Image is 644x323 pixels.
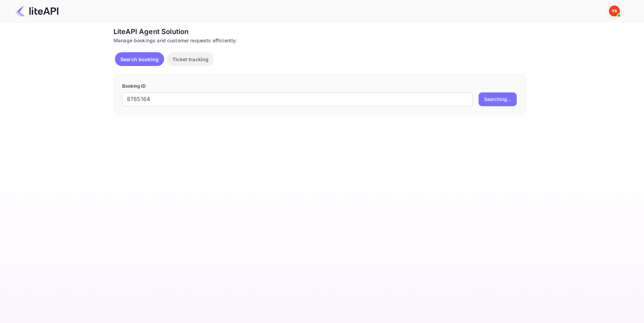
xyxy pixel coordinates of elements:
input: Enter Booking ID (e.g., 63782194) [122,92,473,106]
img: LiteAPI Logo [15,5,58,16]
div: LiteAPI Agent Solution [114,26,526,37]
p: Booking ID [122,83,518,90]
div: Manage bookings and customer requests efficiently. [114,37,526,44]
p: Search booking [120,56,159,63]
p: Ticket tracking [172,56,208,63]
img: Yandex Support [609,5,620,16]
button: Searching... [479,92,517,106]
